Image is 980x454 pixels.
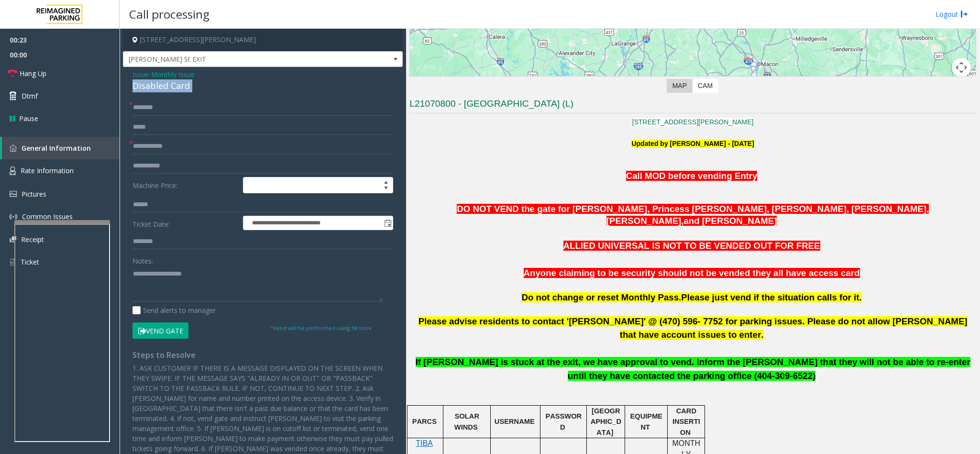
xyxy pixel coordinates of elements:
[412,76,444,89] img: Google
[545,412,582,431] span: PASSWORD
[524,268,860,278] span: Anyone claiming to be security should not be vended they all have access card
[22,144,91,153] span: General Information
[681,292,861,302] span: Please just vend if the situation calls for it.
[683,216,777,226] span: and [PERSON_NAME]
[409,98,976,113] h3: L21070800 - [GEOGRAPHIC_DATA] (L)
[132,322,188,339] button: Vend Gate
[692,79,718,93] label: CAM
[10,258,16,266] img: 'icon'
[379,177,393,185] span: Increase value
[2,137,120,159] a: General Information
[626,171,758,181] span: Call MOD before vending Entry
[10,236,16,243] img: 'icon'
[132,253,153,266] label: Notes:
[672,407,700,436] span: CARD INSERTION
[936,9,968,19] a: Logout
[132,305,216,315] label: Send alerts to manager
[667,79,693,93] label: Map
[563,241,820,251] span: ALLIED UNIVERSAL IS NOT TO BE VENDED OUT FOR FREE
[130,177,241,193] label: Machine Price:
[416,439,433,447] span: TIBA
[132,79,393,92] div: Disabled Card
[10,213,17,221] img: 'icon'
[416,357,970,381] span: If [PERSON_NAME] is stuck at the exit, we have approval to vend. Inform the [PERSON_NAME] that th...
[412,418,437,425] span: PARCS
[631,140,754,147] font: Updated by [PERSON_NAME] - [DATE]
[22,91,38,101] span: Dtmf
[123,52,347,67] span: [PERSON_NAME] St EXIT
[22,212,73,221] span: Common Issues
[22,189,46,199] span: Pictures
[495,418,535,425] span: USERNAME
[521,292,681,302] span: Do not change or reset Monthly Pass.
[130,216,241,230] label: Ticket Date:
[412,76,444,89] a: Open this area in Google Maps (opens a new window)
[632,118,754,126] a: [STREET_ADDRESS][PERSON_NAME]
[418,316,968,340] span: Please advise residents to contact '[PERSON_NAME]' @ (470) 596- 7752 for parking issues. Please d...
[457,204,929,226] span: DO NOT VEND the gate for [PERSON_NAME], Princess [PERSON_NAME], [PERSON_NAME], [PERSON_NAME], [PE...
[379,185,393,193] span: Decrease value
[123,29,403,51] h4: [STREET_ADDRESS][PERSON_NAME]
[132,351,393,360] h4: Steps to Resolve
[416,440,433,447] a: TIBA
[20,68,46,78] span: Hang Up
[960,9,968,19] img: logout
[19,113,38,123] span: Pause
[124,2,214,26] h3: Call processing
[10,166,16,175] img: 'icon'
[21,166,74,175] span: Rate Information
[10,144,17,152] img: 'icon'
[630,412,663,431] span: EQUIPMENT
[10,191,17,197] img: 'icon'
[454,412,479,431] span: SOLAR WINDS
[270,324,372,332] small: Vend will be performed using 9# tone
[382,216,393,230] span: Toggle popup
[149,70,195,79] span: -
[591,407,621,436] span: [GEOGRAPHIC_DATA]
[952,58,971,77] button: Map camera controls
[132,69,149,79] span: Issue
[151,69,195,79] span: Monthly Issue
